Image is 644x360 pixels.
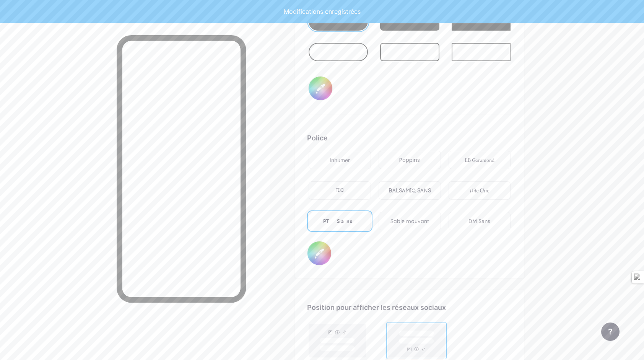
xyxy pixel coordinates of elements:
[465,156,494,164] div: EB Garamond
[389,187,431,195] div: BALSAMIQ SANS
[284,7,361,16] div: Modifications enregistrées
[399,156,420,164] div: Poppins
[307,302,512,313] div: Position pour afficher les réseaux sociaux
[330,156,350,164] div: Inhumer
[468,217,490,225] div: DM Sans
[470,187,489,195] div: Kite One
[390,217,429,225] div: Sable mouvant
[336,187,344,195] div: TEKO
[323,217,357,225] div: PT Sans
[307,133,512,143] div: Police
